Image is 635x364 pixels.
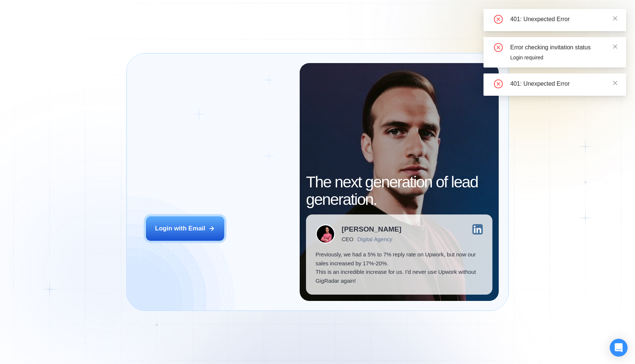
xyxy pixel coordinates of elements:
[306,173,492,208] h2: The next generation of lead generation.
[612,16,618,21] span: close
[510,43,617,52] div: Error checking invitation status
[510,53,617,62] div: Login required
[494,79,503,88] span: close-circle
[146,216,225,241] button: Login with Email
[342,236,353,242] div: CEO
[494,15,503,24] span: close-circle
[612,44,618,49] span: close
[342,226,401,233] div: [PERSON_NAME]
[494,43,503,52] span: close-circle
[510,79,617,88] div: 401: Unexpected Error
[316,250,483,285] p: Previously, we had a 5% to 7% reply rate on Upwork, but now our sales increased by 17%-20%. This ...
[612,80,618,86] span: close
[357,236,392,242] div: Digital Agency
[155,224,205,233] div: Login with Email
[510,15,617,24] div: 401: Unexpected Error
[610,339,628,357] div: Open Intercom Messenger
